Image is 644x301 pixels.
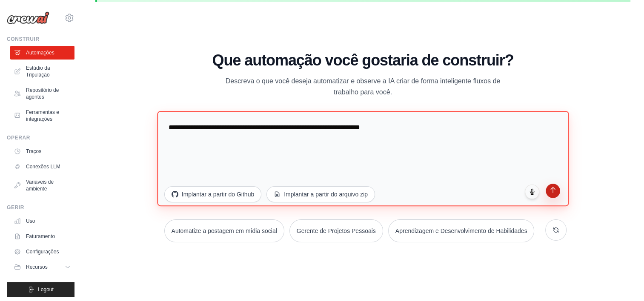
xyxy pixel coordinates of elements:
button: Automatize a postagem em mídia social [164,219,284,242]
font: Repositório de agentes [26,87,71,100]
a: Faturamento [10,230,74,243]
font: Configurações [26,248,59,255]
a: Traços [10,145,74,158]
iframe: Chat Widget [601,260,644,301]
p: Descreva o que você deseja automatizar e observe a IA criar de forma inteligente fluxos de trabal... [220,76,506,98]
div: Gerir [7,204,74,211]
button: Logout [7,282,74,297]
font: Faturamento [26,233,55,240]
font: Ferramentas e integrações [26,109,71,122]
a: Automações [10,46,74,60]
font: Uso [26,218,35,224]
a: Uso [10,214,74,228]
button: Implantar a partir do Github [164,186,261,202]
font: Implantar a partir do arquivo zip [284,190,368,199]
img: Logotipo [7,11,49,24]
div: Widget de chat [601,260,644,301]
a: Variáveis de ambiente [10,175,74,196]
button: Aprendizagem e Desenvolvimento de Habilidades [388,219,535,242]
font: Traços [26,148,41,155]
button: Gerente de Projetos Pessoais [289,219,383,242]
a: Configurações [10,245,74,258]
a: Estúdio da Tripulação [10,61,74,82]
button: Recursos [10,260,74,274]
font: Variáveis de ambiente [26,179,71,192]
a: Repositório de agentes [10,83,74,104]
span: Recursos [26,264,48,270]
font: Automações [26,49,54,56]
div: Construir [7,36,74,43]
a: Ferramentas e integrações [10,105,74,126]
span: Logout [38,286,54,293]
font: Estúdio da Tripulação [26,65,71,78]
button: Implantar a partir do arquivo zip [266,186,375,202]
h1: Que automação você gostaria de construir? [159,52,567,69]
div: Operar [7,134,74,141]
font: Conexões LLM [26,163,60,170]
font: Implantar a partir do Github [182,190,254,199]
a: Conexões LLM [10,160,74,173]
